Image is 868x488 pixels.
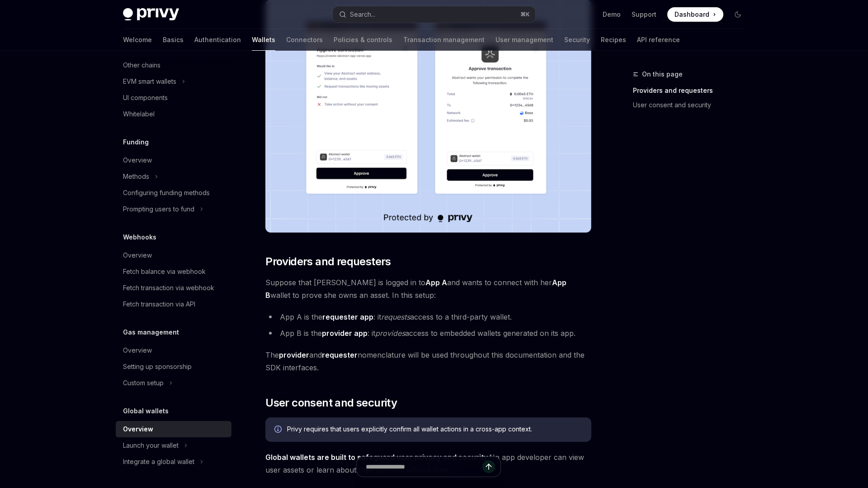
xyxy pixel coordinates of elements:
div: Other chains [123,60,160,71]
strong: requester [322,350,358,359]
button: Send message [482,460,495,473]
a: Authentication [194,29,241,51]
a: Security [564,29,590,51]
h5: Webhooks [123,232,156,243]
span: The and nomenclature will be used throughout this documentation and the SDK interfaces. [265,349,591,374]
a: Fetch transaction via API [116,296,231,312]
button: Toggle EVM smart wallets section [116,73,231,90]
a: Fetch transaction via webhook [116,280,231,296]
a: Overview [116,152,231,168]
span: No app developer can view user assets or learn about their address without both: [265,451,591,476]
div: Overview [123,250,152,261]
button: Toggle dark mode [731,7,745,22]
span: ⌘ K [520,11,530,18]
a: Support [632,10,656,19]
em: provides [375,329,405,338]
a: API reference [637,29,680,51]
a: Connectors [286,29,323,51]
a: User consent and security [633,98,752,112]
div: Privy requires that users explicitly confirm all wallet actions in a cross-app context. [287,425,582,435]
a: Overview [116,342,231,359]
a: Dashboard [667,7,723,22]
a: Demo [603,10,621,19]
a: Configuring funding methods [116,185,231,201]
a: Overview [116,247,231,263]
div: Prompting users to fund [123,204,194,215]
span: Suppose that [PERSON_NAME] is logged in to and wants to connect with her wallet to prove she owns... [265,276,591,301]
span: On this page [642,69,683,80]
button: Toggle Custom setup section [116,375,231,391]
strong: App B [265,278,566,300]
li: App B is the : it access to embedded wallets generated on its app. [265,327,591,340]
strong: provider app [322,329,368,338]
button: Toggle Launch your wallet section [116,437,231,454]
div: Fetch transaction via API [123,299,195,310]
a: Fetch balance via webhook [116,263,231,280]
a: Recipes [601,29,626,51]
li: App A is the : it access to a third-party wallet. [265,311,591,323]
img: dark logo [123,8,179,21]
a: Basics [163,29,184,51]
a: Transaction management [403,29,485,51]
a: User management [495,29,553,51]
h5: Global wallets [123,406,169,416]
button: Toggle Prompting users to fund section [116,201,231,217]
span: Providers and requesters [265,254,391,269]
div: Fetch balance via webhook [123,266,206,277]
div: Overview [123,424,153,435]
strong: App A [425,278,447,287]
div: Whitelabel [123,109,155,120]
input: Ask a question... [366,457,482,477]
strong: Global wallets are built to safeguard user privacy and security. [265,453,489,462]
div: UI components [123,92,168,103]
svg: Info [274,426,283,435]
div: Fetch transaction via webhook [123,282,214,293]
a: Wallets [252,29,275,51]
h5: Gas management [123,327,179,338]
div: Launch your wallet [123,440,179,451]
div: Overview [123,345,152,356]
a: Setting up sponsorship [116,359,231,375]
div: Configuring funding methods [123,187,210,198]
a: Policies & controls [334,29,392,51]
div: Overview [123,155,152,166]
a: UI components [116,90,231,106]
span: Dashboard [675,10,709,19]
strong: requester app [322,312,373,321]
div: Integrate a global wallet [123,456,194,467]
button: Toggle Integrate a global wallet section [116,454,231,470]
h5: Funding [123,137,149,148]
div: Search... [350,9,375,20]
a: Overview [116,421,231,437]
div: EVM smart wallets [123,76,176,87]
div: Methods [123,171,149,182]
a: Welcome [123,29,152,51]
strong: provider [279,350,309,359]
button: Open search [333,6,535,23]
button: Toggle Methods section [116,168,231,185]
a: Other chains [116,57,231,73]
em: requests [381,312,410,321]
a: Providers and requesters [633,83,752,98]
a: Whitelabel [116,106,231,122]
div: Custom setup [123,378,164,388]
div: Setting up sponsorship [123,361,192,372]
span: User consent and security [265,396,397,410]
